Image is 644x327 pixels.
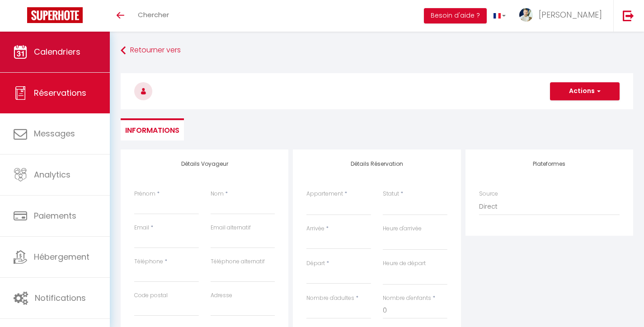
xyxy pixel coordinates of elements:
[134,291,168,300] label: Code postal
[35,292,86,304] span: Notifications
[306,224,324,233] label: Arrivée
[211,224,251,232] label: Email alternatif
[306,259,325,268] label: Départ
[138,10,169,19] span: Chercher
[306,161,447,167] h4: Détails Réservation
[383,259,426,268] label: Heure de départ
[479,190,498,198] label: Source
[34,128,75,139] span: Messages
[34,210,76,221] span: Paiements
[134,224,149,232] label: Email
[121,42,633,59] a: Retourner vers
[479,161,620,167] h4: Plateformes
[519,8,533,22] img: ...
[134,190,155,198] label: Prénom
[34,46,80,57] span: Calendriers
[424,8,487,23] button: Besoin d'aide ?
[211,190,224,198] label: Nom
[383,190,399,198] label: Statut
[306,190,343,198] label: Appartement
[211,257,265,266] label: Téléphone alternatif
[211,291,232,300] label: Adresse
[34,251,89,262] span: Hébergement
[134,161,275,167] h4: Détails Voyageur
[383,224,422,233] label: Heure d'arrivée
[623,10,634,21] img: logout
[539,9,602,20] span: [PERSON_NAME]
[27,7,83,23] img: Super Booking
[383,294,431,303] label: Nombre d'enfants
[134,257,163,266] label: Téléphone
[34,169,71,180] span: Analytics
[306,294,354,303] label: Nombre d'adultes
[550,82,620,100] button: Actions
[121,118,184,140] li: Informations
[34,87,86,98] span: Réservations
